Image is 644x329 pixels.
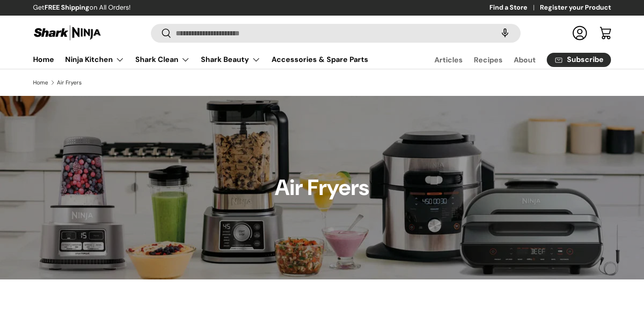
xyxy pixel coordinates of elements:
[33,78,611,87] nav: Breadcrumbs
[540,3,611,13] a: Register your Product
[135,50,190,69] a: Shark Clean
[33,50,368,69] nav: Primary
[547,53,611,67] a: Subscribe
[44,3,89,11] strong: FREE Shipping
[33,50,54,68] a: Home
[60,50,130,69] summary: Ninja Kitchen
[195,50,266,69] summary: Shark Beauty
[489,3,540,13] a: Find a Store
[33,80,48,85] a: Home
[434,51,463,69] a: Articles
[490,23,520,43] speech-search-button: Search by voice
[65,50,124,69] a: Ninja Kitchen
[33,24,102,42] img: Shark Ninja Philippines
[272,50,368,68] a: Accessories & Spare Parts
[275,174,369,201] h1: Air Fryers
[567,56,604,63] span: Subscribe
[201,50,261,69] a: Shark Beauty
[412,50,611,69] nav: Secondary
[57,80,82,85] a: Air Fryers
[130,50,195,69] summary: Shark Clean
[514,51,536,69] a: About
[33,3,131,13] p: Get on All Orders!
[474,51,503,69] a: Recipes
